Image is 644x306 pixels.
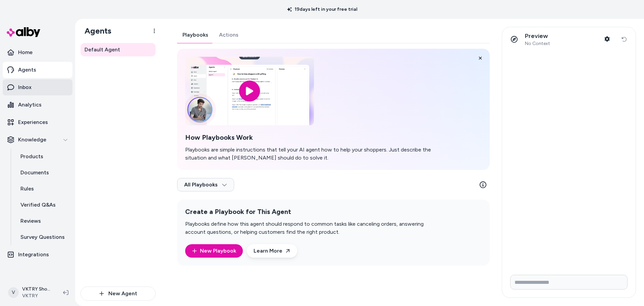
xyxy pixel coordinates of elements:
[20,169,49,177] p: Documents
[18,83,32,91] p: Inbox
[14,213,72,229] a: Reviews
[79,26,111,36] h1: Agents
[185,133,443,142] h2: How Playbooks Work
[3,44,72,60] a: Home
[3,247,72,263] a: Integrations
[283,6,361,13] p: 19 days left in your free trial
[14,197,72,213] a: Verified Q&As
[177,178,234,191] button: All Playbooks
[18,66,36,74] p: Agents
[20,217,41,225] p: Reviews
[510,275,628,290] input: Write your prompt here
[525,41,550,47] span: No Context
[177,27,214,43] button: Playbooks
[185,208,443,216] h2: Create a Playbook for This Agent
[14,181,72,197] a: Rules
[214,27,244,43] button: Actions
[185,146,443,162] p: Playbooks are simple instructions that tell your AI agent how to help your shoppers. Just describ...
[3,62,72,78] a: Agents
[18,251,49,259] p: Integrations
[18,101,42,109] p: Analytics
[185,244,243,258] button: New Playbook
[4,282,58,303] button: VVKTRY ShopifyVKTRY
[184,181,227,188] span: All Playbooks
[22,293,52,299] span: VKTRY
[85,46,120,54] span: Default Agent
[7,27,40,37] img: alby Logo
[185,220,443,236] p: Playbooks define how this agent should respond to common tasks like canceling orders, answering a...
[525,32,550,40] p: Preview
[20,185,34,193] p: Rules
[20,201,56,209] p: Verified Q&As
[14,165,72,181] a: Documents
[8,287,19,298] span: V
[3,79,72,95] a: Inbox
[80,287,156,301] button: New Agent
[3,132,72,148] button: Knowledge
[192,247,236,255] a: New Playbook
[18,136,46,144] p: Knowledge
[14,148,72,165] a: Products
[14,229,72,245] a: Survey Questions
[20,152,43,161] p: Products
[247,244,297,258] a: Learn More
[18,118,48,126] p: Experiences
[80,43,156,56] a: Default Agent
[22,286,52,293] p: VKTRY Shopify
[3,97,72,113] a: Analytics
[18,48,33,56] p: Home
[3,114,72,130] a: Experiences
[20,233,65,241] p: Survey Questions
